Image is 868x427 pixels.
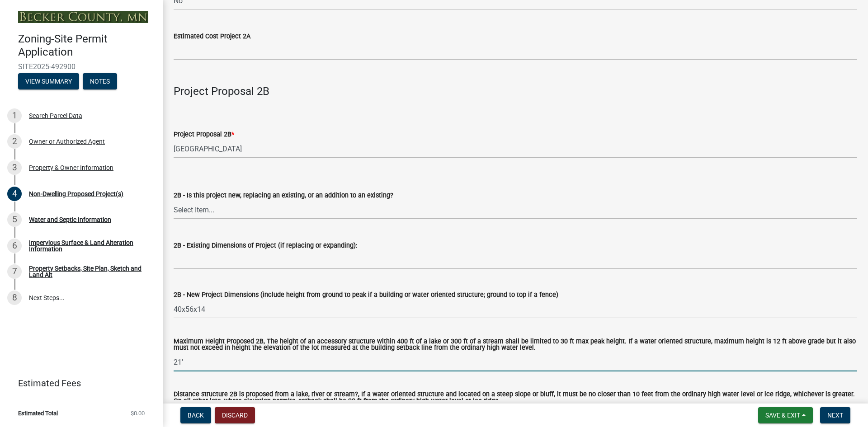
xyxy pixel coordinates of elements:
[174,292,558,298] label: 2B - New Project Dimensions (include height from ground to peak if a building or water oriented s...
[7,212,22,227] div: 5
[188,412,204,419] span: Back
[174,192,393,199] label: 2B - Is this project new, replacing an existing, or an addition to an existing?
[29,239,148,252] div: Impervious Surface & Land Alteration Information
[131,410,145,416] span: $0.00
[7,108,22,123] div: 1
[820,407,850,423] button: Next
[827,412,843,419] span: Next
[29,138,105,145] div: Owner or Authorized Agent
[18,11,148,23] img: Becker County, Minnesota
[18,73,79,89] button: View Summary
[758,407,813,423] button: Save & Exit
[174,243,357,249] label: 2B - Existing Dimensions of Project (if replacing or expanding):
[180,407,211,423] button: Back
[174,33,250,40] label: Estimated Cost Project 2A
[18,410,58,416] span: Estimated Total
[7,264,22,279] div: 7
[7,374,148,392] a: Estimated Fees
[174,391,857,404] label: Distance structure 2B is proposed from a lake, river or stream?, If a water oriented structure an...
[174,338,857,352] label: Maximum Height Proposed 2B, The height of an accessory structure within 400 ft of a lake or 300 f...
[18,62,145,71] span: SITE2025-492900
[83,78,117,85] wm-modal-confirm: Notes
[215,407,255,423] button: Discard
[29,265,148,278] div: Property Setbacks, Site Plan, Sketch and Land Alt
[174,131,234,138] label: Project Proposal 2B
[7,160,22,175] div: 3
[29,191,123,197] div: Non-Dwelling Proposed Project(s)
[29,113,82,119] div: Search Parcel Data
[7,239,22,253] div: 6
[7,291,22,305] div: 8
[7,134,22,149] div: 2
[29,216,111,223] div: Water and Septic Information
[174,85,857,98] h4: Project Proposal 2B
[18,33,156,59] h4: Zoning-Site Permit Application
[18,78,79,85] wm-modal-confirm: Summary
[83,73,117,89] button: Notes
[7,187,22,201] div: 4
[765,412,800,419] span: Save & Exit
[29,164,113,171] div: Property & Owner Information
